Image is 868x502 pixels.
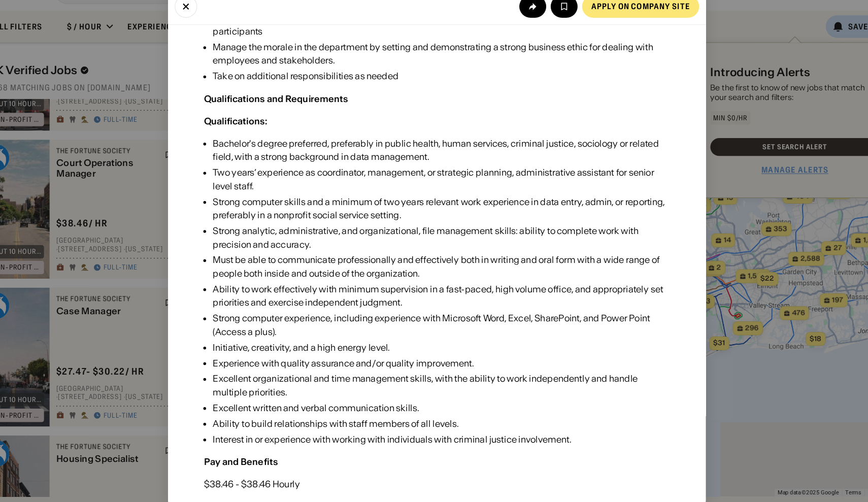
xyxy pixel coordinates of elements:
div: Strong computer skills and a minimum of two years relevant work experience in data entry, admin, ... [231,204,645,228]
div: Excellent organizational and time management skills, with the ability to work independently and h... [231,364,645,388]
div: Pay and Benefits [223,440,290,450]
div: Excellent written and verbal communication skills. [231,390,645,403]
div: Take on additional responsibilities as needed [231,90,645,102]
div: Bachelor's degree preferred, preferably in public health, human services, criminal justice, socio... [231,151,645,175]
div: Apply on company site [574,29,663,36]
div: Strong computer experience, including experience with Microsoft Word, Excel, SharePoint, and Powe... [231,309,645,333]
div: Manage the morale in the department by setting and demonstrating a strong business ethic for deal... [231,63,645,88]
div: Qualifications: [223,131,280,142]
div: Ability to work effectively with minimum supervision in a fast-paced, high volume office, and app... [231,283,645,307]
div: Ability to build relationships with staff members of all levels. [231,405,645,417]
button: Close [196,22,217,43]
div: Interest in or experience with working with individuals with criminal justice involvement. [231,419,645,431]
div: Qualifications and Requirements [223,111,354,121]
div: Strong analytic, administrative, and organizational, file management skills: ability to complete ... [231,230,645,254]
div: Must be able to communicate professionally and effectively both in writing and oral form with a w... [231,256,645,281]
div: Two years’ experience as coordinator, management, or strategic planning, administrative assistant... [231,177,645,202]
div: Initiative, creativity, and a high energy level. [231,336,645,348]
div: Experience with quality assurance and/or quality improvement. [231,350,645,362]
div: $38.46 - $38.46 Hourly [223,459,310,472]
